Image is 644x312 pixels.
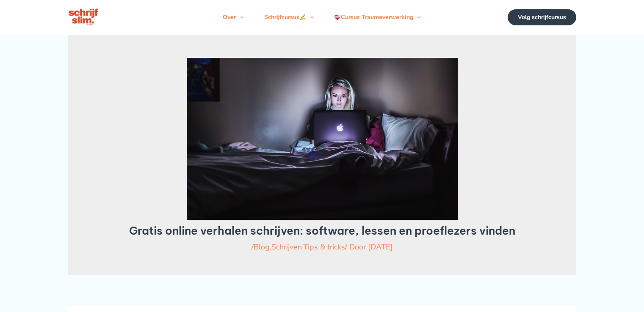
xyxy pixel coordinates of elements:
span: , , [254,242,345,252]
img: ❤️‍🩹 [334,14,340,20]
a: [DATE] [368,242,393,252]
span: Menu schakelen [413,5,421,30]
span: Menu schakelen [236,5,243,30]
img: schrijfcursus schrijfslim academy [68,8,100,27]
a: Tips & tricks [303,242,345,252]
nav: Navigatie op de site: Menu [213,5,431,30]
img: ✍️ [300,14,306,20]
div: / / Door [100,241,545,252]
img: gratis online verhalen schrijven: software en lessen [187,58,458,220]
h1: Gratis online verhalen schrijven: software, lessen en proeflezers vinden [100,224,545,237]
a: Blog [254,242,270,252]
a: Cursus TraumaverwerkingMenu schakelen [324,5,431,30]
a: Schrijven [271,242,302,252]
a: OverMenu schakelen [213,5,254,30]
span: Menu schakelen [306,5,314,30]
a: Volg schrijfcursus [508,9,576,25]
a: SchrijfcursusMenu schakelen [254,5,324,30]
